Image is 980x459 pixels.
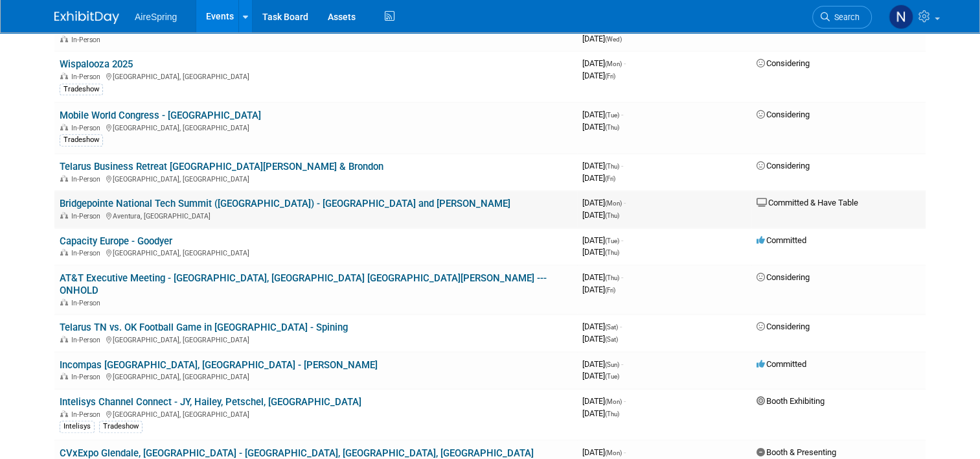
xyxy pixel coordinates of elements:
span: (Sun) [605,361,619,368]
span: - [624,58,626,68]
a: AT&T Executive Meeting - [GEOGRAPHIC_DATA], [GEOGRAPHIC_DATA] [GEOGRAPHIC_DATA][PERSON_NAME] --- ... [60,272,547,296]
span: (Fri) [605,175,615,182]
img: ExhibitDay [54,11,119,24]
span: (Mon) [605,398,622,405]
span: [DATE] [582,334,618,344]
img: In-Person Event [60,73,68,79]
span: (Sat) [605,336,618,343]
span: Considering [757,272,810,282]
span: (Wed) [605,36,622,43]
span: (Thu) [605,124,619,131]
span: Search [830,12,860,22]
span: (Tue) [605,112,619,119]
a: Wispalooza 2025 [60,58,133,70]
span: - [621,359,623,369]
img: Natalie Pyron [889,5,913,29]
span: (Thu) [605,274,619,281]
span: In-Person [71,249,104,257]
img: In-Person Event [60,373,68,379]
img: In-Person Event [60,124,68,130]
div: Tradeshow [99,421,142,432]
a: Telarus TN vs. OK Football Game in [GEOGRAPHIC_DATA] - Spining [60,322,348,333]
a: Capacity Europe - Goodyer [60,235,172,247]
span: Committed [757,235,806,245]
span: [DATE] [582,122,619,132]
span: [DATE] [582,285,615,294]
a: Bridgepointe National Tech Summit ([GEOGRAPHIC_DATA]) - [GEOGRAPHIC_DATA] and [PERSON_NAME] [60,198,510,209]
span: In-Person [71,336,104,344]
span: Considering [757,110,810,119]
span: Considering [757,161,810,171]
span: - [621,110,623,119]
div: [GEOGRAPHIC_DATA], [GEOGRAPHIC_DATA] [60,71,572,81]
span: [DATE] [582,34,622,43]
div: [GEOGRAPHIC_DATA], [GEOGRAPHIC_DATA] [60,122,572,132]
img: In-Person Event [60,36,68,42]
a: Telarus Business Retreat [GEOGRAPHIC_DATA][PERSON_NAME] & Brondon [60,161,383,172]
span: Committed & Have Table [757,198,858,207]
span: [DATE] [582,359,623,369]
span: (Fri) [605,287,615,294]
span: [DATE] [582,247,619,257]
span: [DATE] [582,272,623,282]
span: (Mon) [605,60,622,67]
span: In-Person [71,36,104,44]
div: Tradeshow [60,134,103,146]
span: (Mon) [605,449,622,456]
span: - [624,396,626,406]
img: In-Person Event [60,249,68,255]
a: Incompas [GEOGRAPHIC_DATA], [GEOGRAPHIC_DATA] - [PERSON_NAME] [60,359,378,371]
div: [GEOGRAPHIC_DATA], [GEOGRAPHIC_DATA] [60,371,572,381]
span: AireSpring [135,12,177,22]
span: Considering [757,58,810,68]
img: In-Person Event [60,299,68,305]
span: In-Person [71,175,104,183]
span: - [621,235,623,245]
a: Mobile World Congress - [GEOGRAPHIC_DATA] [60,110,261,121]
img: In-Person Event [60,410,68,417]
span: (Tue) [605,237,619,244]
span: (Mon) [605,200,622,207]
span: In-Person [71,410,104,419]
span: Committed [757,359,806,369]
img: In-Person Event [60,175,68,182]
span: [DATE] [582,235,623,245]
span: [DATE] [582,322,622,331]
span: [DATE] [582,408,619,418]
span: [DATE] [582,161,623,171]
span: - [624,447,626,457]
span: [DATE] [582,396,626,406]
span: Booth & Presenting [757,447,836,457]
span: [DATE] [582,71,615,80]
span: - [624,198,626,207]
span: In-Person [71,124,104,132]
div: [GEOGRAPHIC_DATA], [GEOGRAPHIC_DATA] [60,247,572,257]
span: (Tue) [605,373,619,380]
span: - [620,322,622,331]
span: In-Person [71,73,104,81]
span: (Thu) [605,410,619,418]
div: Aventura, [GEOGRAPHIC_DATA] [60,210,572,220]
div: [GEOGRAPHIC_DATA], [GEOGRAPHIC_DATA] [60,334,572,344]
span: Considering [757,322,810,331]
span: (Thu) [605,212,619,219]
span: [DATE] [582,58,626,68]
a: Search [812,6,872,29]
span: [DATE] [582,198,626,207]
span: [DATE] [582,447,626,457]
span: (Sat) [605,324,618,331]
div: [GEOGRAPHIC_DATA], [GEOGRAPHIC_DATA] [60,408,572,419]
span: [DATE] [582,173,615,183]
a: Intelisys Channel Connect - JY, Hailey, Petschel, [GEOGRAPHIC_DATA] [60,396,361,408]
span: (Fri) [605,73,615,80]
span: In-Person [71,299,104,307]
span: Booth Exhibiting [757,396,825,406]
span: In-Person [71,373,104,381]
span: [DATE] [582,210,619,220]
span: - [621,272,623,282]
div: Intelisys [60,421,95,432]
span: In-Person [71,212,104,220]
a: CVxExpo Glendale, [GEOGRAPHIC_DATA] - [GEOGRAPHIC_DATA], [GEOGRAPHIC_DATA], [GEOGRAPHIC_DATA] [60,447,534,459]
span: [DATE] [582,371,619,381]
div: [GEOGRAPHIC_DATA], [GEOGRAPHIC_DATA] [60,173,572,183]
